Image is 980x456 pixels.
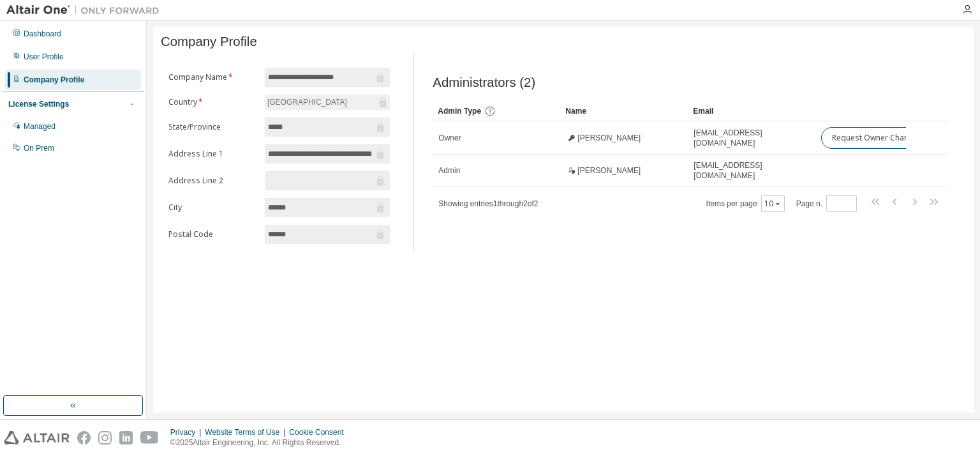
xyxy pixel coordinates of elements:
label: Company Name [168,72,257,82]
p: © 2025 Altair Engineering, Inc. All Rights Reserved. [170,437,352,448]
div: Name [565,101,683,121]
div: Company Profile [24,75,84,85]
div: Website Terms of Use [205,427,289,437]
span: Showing entries 1 through 2 of 2 [438,199,538,208]
button: Request Owner Change [821,127,929,149]
span: Owner [438,133,461,143]
div: License Settings [8,99,69,109]
span: Page n. [796,195,857,212]
div: Privacy [170,427,205,437]
span: Admin Type [438,107,481,116]
div: Dashboard [24,29,61,39]
img: youtube.svg [140,431,159,445]
span: [EMAIL_ADDRESS][DOMAIN_NAME] [694,128,810,148]
label: Address Line 2 [168,176,257,186]
div: Managed [24,121,56,132]
span: [PERSON_NAME] [577,165,641,176]
span: [PERSON_NAME] [577,133,641,143]
label: Country [168,97,257,107]
img: linkedin.svg [119,431,133,445]
div: On Prem [24,143,54,153]
div: User Profile [24,52,64,62]
label: State/Province [168,122,257,132]
label: City [168,202,257,213]
span: Company Profile [161,34,257,49]
div: [GEOGRAPHIC_DATA] [265,95,349,109]
img: Altair One [6,4,166,17]
button: 10 [764,199,782,209]
span: Administrators (2) [433,75,535,90]
div: Email [693,101,810,121]
label: Postal Code [168,229,257,239]
img: instagram.svg [98,431,112,445]
span: [EMAIL_ADDRESS][DOMAIN_NAME] [694,160,810,181]
span: Items per page [706,195,785,212]
img: altair_logo.svg [4,431,70,445]
span: Admin [438,165,460,176]
img: facebook.svg [77,431,91,445]
label: Address Line 1 [168,149,257,159]
div: Cookie Consent [289,427,351,437]
div: [GEOGRAPHIC_DATA] [265,95,390,110]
